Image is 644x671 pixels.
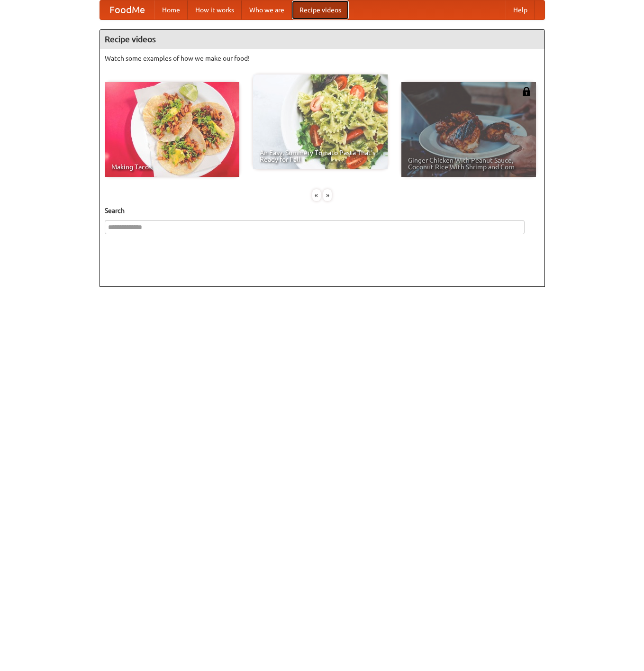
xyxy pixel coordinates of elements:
h4: Recipe videos [100,30,544,49]
div: « [312,189,321,201]
h5: Search [105,206,540,215]
img: 483408.png [522,87,531,96]
span: Making Tacos [111,164,233,170]
a: Home [154,0,188,19]
a: Help [506,0,535,19]
a: FoodMe [100,0,154,19]
span: An Easy, Summery Tomato Pasta That's Ready for Fall [260,149,381,163]
a: Who we are [242,0,292,19]
a: Making Tacos [105,82,239,177]
a: How it works [188,0,242,19]
div: » [323,189,332,201]
a: Recipe videos [292,0,349,19]
a: An Easy, Summery Tomato Pasta That's Ready for Fall [253,74,388,169]
p: Watch some examples of how we make our food! [105,54,540,63]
